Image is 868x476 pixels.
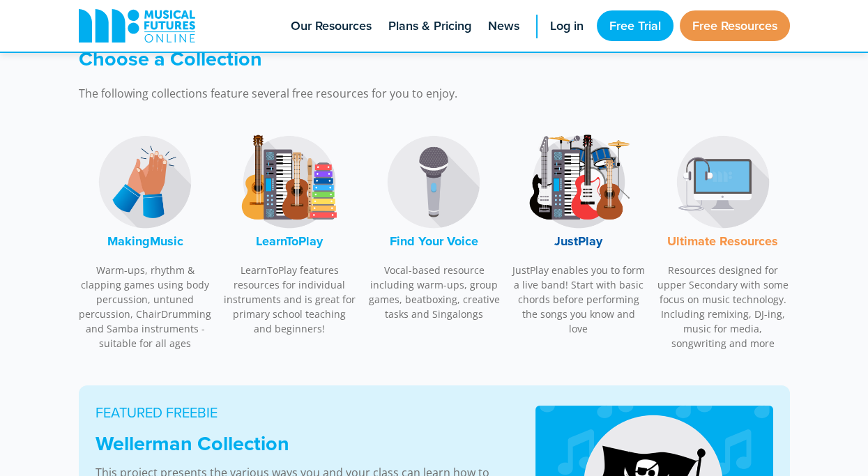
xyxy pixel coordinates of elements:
[512,263,646,336] p: JustPlay enables you to form a live band! Start with basic chords before performing the songs you...
[107,232,183,250] font: MakingMusic
[256,232,323,250] font: LearnToPlay
[381,130,486,234] img: Find Your Voice Logo
[291,17,372,36] span: Our Resources
[388,17,471,36] span: Plans & Pricing
[79,123,213,358] a: MakingMusic LogoMakingMusic Warm-ups, rhythm & clapping games using body percussion, untuned perc...
[96,429,289,458] strong: Wellerman Collection
[367,263,501,321] p: Vocal-based resource including warm-ups, group games, beatboxing, creative tasks and Singalongs
[512,123,646,344] a: JustPlay LogoJustPlay JustPlay enables you to form a live band! Start with basic chords before pe...
[367,123,501,329] a: Find Your Voice LogoFind Your Voice Vocal-based resource including warm-ups, group games, beatbox...
[79,85,623,102] p: The following collections feature several free resources for you to enjoy.
[390,232,478,250] font: Find Your Voice
[680,10,790,41] a: Free Resources
[671,130,775,234] img: Music Technology Logo
[237,130,342,234] img: LearnToPlay Logo
[96,402,502,423] p: FEATURED FREEBIE
[488,17,519,36] span: News
[223,123,357,344] a: LearnToPlay LogoLearnToPlay LearnToPlay features resources for individual instruments and is grea...
[656,263,790,351] p: Resources designed for upper Secondary with some focus on music technology. Including remixing, D...
[656,123,790,358] a: Music Technology LogoUltimate Resources Resources designed for upper Secondary with some focus on...
[597,10,673,41] a: Free Trial
[223,263,357,336] p: LearnToPlay features resources for individual instruments and is great for primary school teachin...
[667,232,778,250] font: Ultimate Resources
[554,232,602,250] font: JustPlay
[79,263,213,351] p: Warm-ups, rhythm & clapping games using body percussion, untuned percussion, ChairDrumming and Sa...
[550,17,584,36] span: Log in
[93,130,197,234] img: MakingMusic Logo
[79,47,623,71] h3: Choose a Collection
[526,130,631,234] img: JustPlay Logo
